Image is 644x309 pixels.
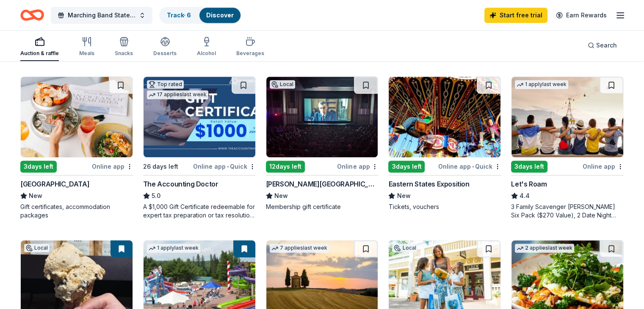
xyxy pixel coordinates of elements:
[266,76,379,211] a: Image for Coolidge Corner TheatreLocal12days leftOnline app[PERSON_NAME][GEOGRAPHIC_DATA]NewMembe...
[551,8,612,23] a: Earn Rewards
[152,191,160,201] span: 5.0
[153,33,177,61] button: Desserts
[79,33,94,61] button: Meals
[270,80,295,89] div: Local
[147,244,200,253] div: 1 apply last week
[143,161,178,172] div: 26 days left
[274,191,288,201] span: New
[520,191,530,201] span: 4.4
[472,163,474,170] span: •
[159,7,241,24] button: Track· 6Discover
[583,161,624,172] div: Online app
[143,179,218,189] div: The Accounting Doctor
[20,33,59,61] button: Auction & raffle
[236,50,264,57] div: Beverages
[143,76,256,220] a: Image for The Accounting DoctorTop rated17 applieslast week26 days leftOnline app•QuickThe Accoun...
[511,161,547,173] div: 3 days left
[596,40,617,50] span: Search
[236,33,264,61] button: Beverages
[20,5,44,25] a: Home
[193,161,256,172] div: Online app Quick
[147,80,184,89] div: Top rated
[147,90,208,99] div: 17 applies last week
[51,7,152,24] button: Marching Band State Finals Competition
[392,244,417,252] div: Local
[20,76,133,220] a: Image for Ocean House3days leftOnline app[GEOGRAPHIC_DATA]NewGift certificates, accommodation pac...
[388,161,425,173] div: 3 days left
[511,76,624,220] a: Image for Let's Roam1 applylast week3days leftOnline appLet's Roam4.43 Family Scavenger [PERSON_N...
[484,8,547,23] a: Start free trial
[143,203,256,220] div: A $1,000 Gift Certificate redeemable for expert tax preparation or tax resolution services—recipi...
[438,161,501,172] div: Online app Quick
[20,161,57,173] div: 3 days left
[92,161,133,172] div: Online app
[389,77,500,157] img: Image for Eastern States Exposition
[337,161,378,172] div: Online app
[515,244,574,253] div: 2 applies last week
[20,50,59,57] div: Auction & raffle
[167,11,191,19] a: Track· 6
[266,161,305,173] div: 12 days left
[388,76,501,211] a: Image for Eastern States Exposition3days leftOnline app•QuickEastern States ExpositionNewTickets,...
[515,80,568,89] div: 1 apply last week
[581,37,624,54] button: Search
[197,33,216,61] button: Alcohol
[266,203,379,211] div: Membership gift certificate
[266,179,379,189] div: [PERSON_NAME][GEOGRAPHIC_DATA]
[20,179,89,189] div: [GEOGRAPHIC_DATA]
[388,179,469,189] div: Eastern States Exposition
[29,191,42,201] span: New
[511,77,623,157] img: Image for Let's Roam
[20,203,133,220] div: Gift certificates, accommodation packages
[115,33,133,61] button: Snacks
[197,50,216,57] div: Alcohol
[153,50,177,57] div: Desserts
[270,244,329,253] div: 7 applies last week
[79,50,94,57] div: Meals
[144,77,255,157] img: Image for The Accounting Doctor
[397,191,410,201] span: New
[266,77,378,157] img: Image for Coolidge Corner Theatre
[227,163,229,170] span: •
[21,77,133,157] img: Image for Ocean House
[24,244,50,252] div: Local
[68,10,135,20] span: Marching Band State Finals Competition
[388,203,501,211] div: Tickets, vouchers
[115,50,133,57] div: Snacks
[206,11,234,19] a: Discover
[511,203,624,220] div: 3 Family Scavenger [PERSON_NAME] Six Pack ($270 Value), 2 Date Night Scavenger [PERSON_NAME] Two ...
[511,179,547,189] div: Let's Roam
